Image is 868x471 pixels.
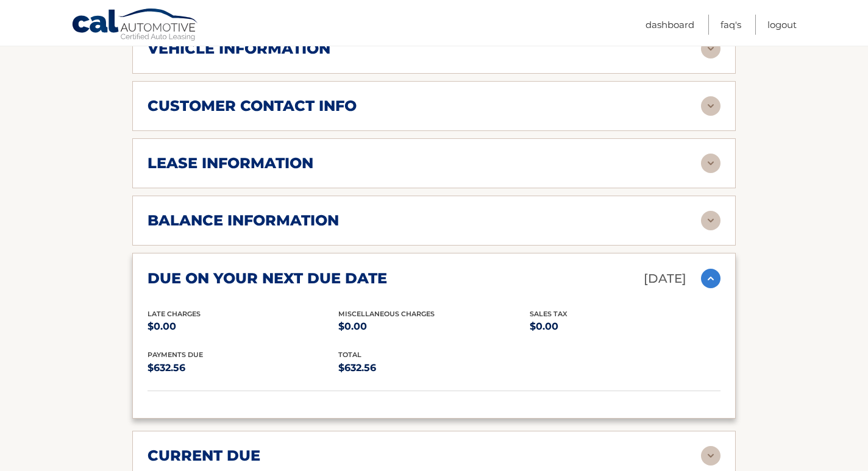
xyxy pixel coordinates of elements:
[148,154,313,172] h2: lease information
[148,97,357,115] h2: customer contact info
[701,211,720,230] img: accordion-rest.svg
[644,268,686,289] p: [DATE]
[338,350,361,359] span: total
[646,15,694,35] a: Dashboard
[530,318,720,335] p: $0.00
[148,310,201,318] span: Late Charges
[338,318,529,335] p: $0.00
[148,40,330,58] h2: vehicle information
[701,154,720,173] img: accordion-rest.svg
[338,359,529,377] p: $632.56
[767,15,797,35] a: Logout
[701,446,720,466] img: accordion-rest.svg
[530,310,567,318] span: Sales Tax
[720,15,741,35] a: FAQ's
[148,318,338,335] p: $0.00
[71,8,199,43] a: Cal Automotive
[148,269,387,288] h2: due on your next due date
[338,310,435,318] span: Miscellaneous Charges
[148,211,339,230] h2: balance information
[701,96,720,116] img: accordion-rest.svg
[148,350,203,359] span: Payments Due
[701,39,720,58] img: accordion-rest.svg
[148,447,260,465] h2: current due
[148,359,338,377] p: $632.56
[701,269,720,288] img: accordion-active.svg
